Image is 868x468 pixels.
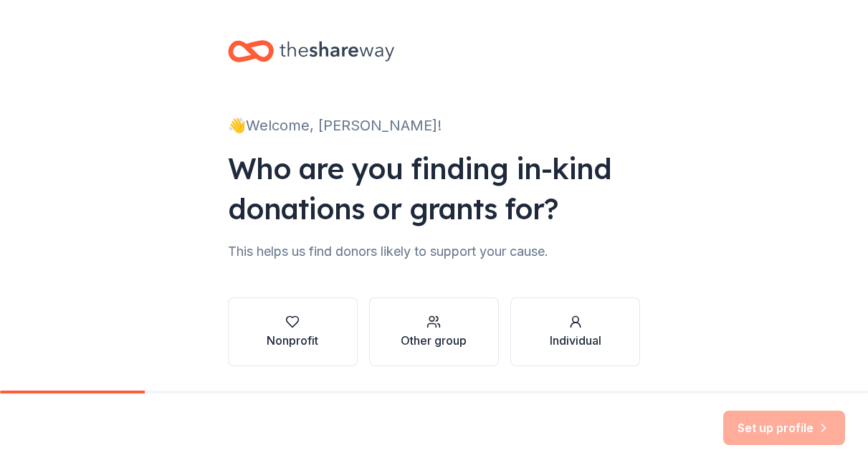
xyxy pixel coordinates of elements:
[228,114,641,137] div: 👋 Welcome, [PERSON_NAME]!
[228,148,641,229] div: Who are you finding in-kind donations or grants for?
[228,297,358,366] button: Nonprofit
[228,240,641,263] div: This helps us find donors likely to support your cause.
[401,332,467,349] div: Other group
[510,297,640,366] button: Individual
[369,297,499,366] button: Other group
[267,332,318,349] div: Nonprofit
[550,332,601,349] div: Individual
